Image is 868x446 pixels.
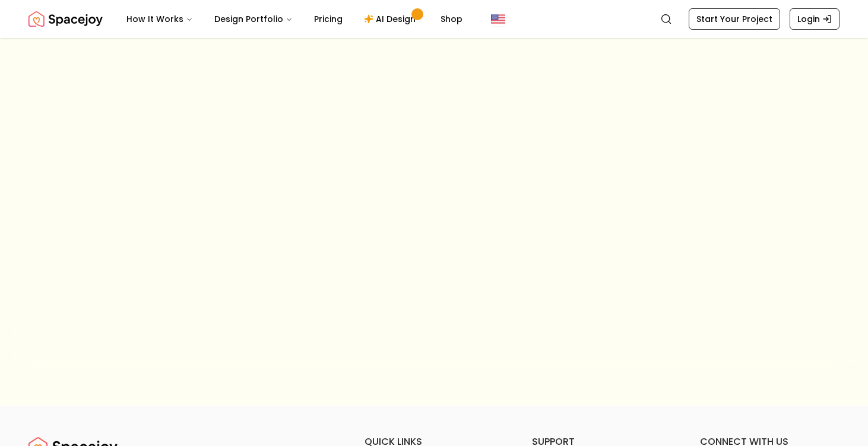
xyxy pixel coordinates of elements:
[689,8,780,30] a: Start Your Project
[354,7,429,31] a: AI Design
[205,7,302,31] button: Design Portfolio
[117,7,202,31] button: How It Works
[28,7,103,31] a: Spacejoy
[117,7,472,31] nav: Main
[305,7,352,31] a: Pricing
[491,12,505,26] img: United States
[431,7,472,31] a: Shop
[790,8,840,30] a: Login
[28,7,103,31] img: Spacejoy Logo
